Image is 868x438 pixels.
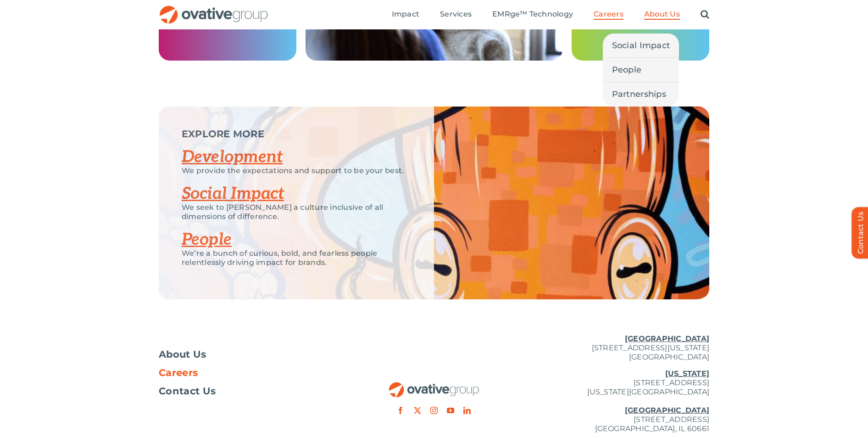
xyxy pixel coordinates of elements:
a: About Us [159,350,342,359]
a: instagram [430,407,438,414]
span: People [612,63,642,76]
a: linkedin [463,407,471,414]
p: [STREET_ADDRESS][US_STATE] [GEOGRAPHIC_DATA] [526,334,709,362]
p: We seek to [PERSON_NAME] a culture inclusive of all dimensions of difference. [182,203,411,221]
span: Contact Us [159,387,216,396]
a: OG_Full_horizontal_RGB [159,5,269,13]
p: We’re a bunch of curious, bold, and fearless people relentlessly driving impact for brands. [182,249,411,267]
a: Impact [392,10,419,20]
a: Search [701,10,709,20]
span: Services [440,10,472,19]
a: EMRge™ Technology [492,10,573,20]
u: [GEOGRAPHIC_DATA] [625,406,709,415]
p: [STREET_ADDRESS] [US_STATE][GEOGRAPHIC_DATA] [STREET_ADDRESS] [GEOGRAPHIC_DATA], IL 60661 [526,369,709,433]
a: About Us [644,10,680,20]
p: We provide the expectations and support to be your best. [182,166,411,175]
a: People [603,58,679,82]
a: Social Impact [603,34,679,57]
span: Impact [392,10,419,19]
a: facebook [397,407,404,414]
u: [US_STATE] [665,369,709,378]
a: OG_Full_horizontal_RGB [388,381,480,390]
span: About Us [644,10,680,19]
span: Careers [159,368,198,377]
a: twitter [414,407,421,414]
a: youtube [447,407,454,414]
a: Social Impact [182,184,284,204]
p: EXPLORE MORE [182,129,411,139]
a: Contact Us [159,387,342,396]
a: Careers [159,368,342,377]
a: People [182,230,232,250]
u: [GEOGRAPHIC_DATA] [625,334,709,343]
span: Social Impact [612,39,670,52]
a: Partnerships [603,82,679,106]
span: About Us [159,350,206,359]
span: EMRge™ Technology [492,10,573,19]
nav: Footer Menu [159,350,342,396]
span: Careers [594,10,623,19]
span: Partnerships [612,88,666,101]
a: Services [440,10,472,20]
a: Development [182,147,283,167]
a: Careers [594,10,623,20]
